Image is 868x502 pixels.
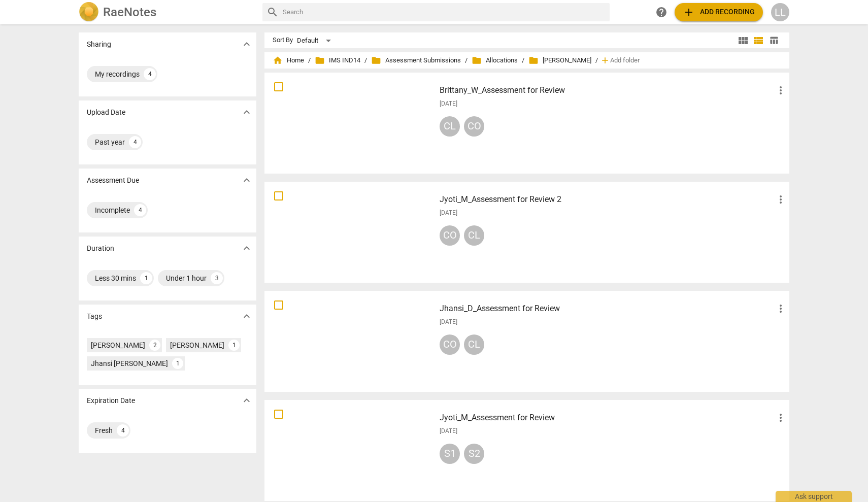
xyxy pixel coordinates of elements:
div: Fresh [95,425,113,436]
span: search [266,6,279,18]
div: [PERSON_NAME] [170,340,224,350]
span: folder [315,55,325,65]
div: 4 [117,424,129,437]
span: [DATE] [440,318,457,326]
div: Under 1 hour [166,273,207,283]
a: LogoRaeNotes [79,2,254,22]
a: Jyoti_M_Assessment for Review 2[DATE]COCL [268,185,786,279]
div: 4 [129,136,141,148]
span: Add folder [610,57,640,64]
span: expand_more [241,174,253,186]
span: / [465,57,468,64]
h3: Jhansi_D_Assessment for Review [440,303,775,315]
button: LL [771,3,789,21]
span: expand_more [241,106,253,118]
span: view_list [752,35,764,47]
div: Incomplete [95,205,130,215]
button: Show more [239,241,254,256]
button: Show more [239,309,254,324]
input: Search [283,4,606,20]
span: Add recording [683,6,755,18]
div: CO [440,225,460,246]
span: more_vert [775,412,787,424]
span: Assessment Submissions [371,55,461,65]
button: Show more [239,393,254,408]
a: Brittany_W_Assessment for Review[DATE]CLCO [268,76,786,170]
h2: RaeNotes [103,5,156,19]
span: Allocations [472,55,518,65]
div: 4 [144,68,156,80]
div: CL [440,116,460,137]
a: Help [652,3,671,21]
button: Show more [239,173,254,188]
p: Upload Date [87,107,125,118]
div: Past year [95,137,125,147]
span: add [600,55,610,65]
span: [DATE] [440,99,457,108]
a: Jyoti_M_Assessment for Review[DATE]S1S2 [268,404,786,497]
span: / [595,57,598,64]
button: Upload [675,3,763,21]
img: Logo [79,2,99,22]
span: [PERSON_NAME] [528,55,591,65]
div: Ask support [776,491,852,502]
span: home [273,55,283,65]
span: folder [371,55,381,65]
h3: Brittany_W_Assessment for Review [440,84,775,96]
div: 4 [134,204,146,216]
span: table_chart [769,36,779,45]
span: / [522,57,524,64]
span: expand_more [241,310,253,322]
div: 3 [211,272,223,284]
p: Assessment Due [87,175,139,186]
button: Show more [239,105,254,120]
div: CL [464,225,484,246]
span: [DATE] [440,209,457,217]
span: expand_more [241,38,253,50]
div: CO [464,116,484,137]
div: CO [440,334,460,355]
span: [DATE] [440,427,457,436]
span: more_vert [775,193,787,206]
a: Jhansi_D_Assessment for Review[DATE]COCL [268,294,786,388]
span: folder [528,55,539,65]
span: more_vert [775,84,787,96]
span: Home [273,55,304,65]
p: Tags [87,311,102,322]
h3: Jyoti_M_Assessment for Review 2 [440,193,775,206]
div: S2 [464,444,484,464]
span: IMS IND14 [315,55,360,65]
span: folder [472,55,482,65]
div: My recordings [95,69,140,79]
span: / [364,57,367,64]
button: Table view [766,33,781,48]
span: expand_more [241,394,253,407]
span: help [655,6,667,18]
button: List view [751,33,766,48]
p: Duration [87,243,114,254]
div: Less 30 mins [95,273,136,283]
p: Expiration Date [87,395,135,406]
h3: Jyoti_M_Assessment for Review [440,412,775,424]
button: Tile view [736,33,751,48]
p: Sharing [87,39,111,50]
div: 1 [228,340,240,351]
div: [PERSON_NAME] [91,340,145,350]
div: S1 [440,444,460,464]
div: Default [297,32,335,49]
span: add [683,6,695,18]
span: more_vert [775,303,787,315]
div: 1 [140,272,152,284]
div: Sort By [273,37,293,44]
span: / [308,57,311,64]
span: view_module [737,35,749,47]
button: Show more [239,37,254,52]
div: 2 [149,340,160,351]
div: CL [464,334,484,355]
div: 1 [172,358,183,369]
span: expand_more [241,242,253,254]
div: Jhansi [PERSON_NAME] [91,358,168,369]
